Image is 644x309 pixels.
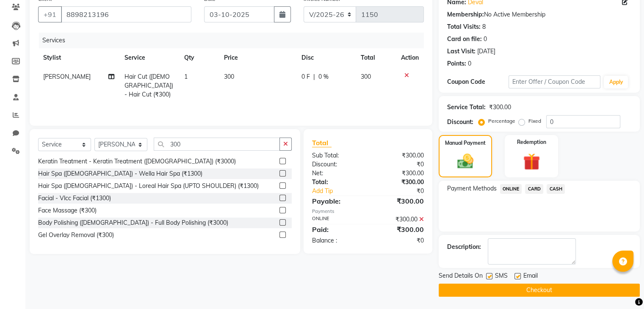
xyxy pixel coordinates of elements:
div: ₹0 [378,187,430,196]
input: Search by Name/Mobile/Email/Code [61,6,191,22]
label: Fixed [528,117,541,125]
div: 0 [484,35,487,44]
div: Discount: [306,160,368,169]
div: ₹300.00 [489,103,511,112]
th: Qty [179,48,219,67]
div: 0 [468,59,471,68]
span: 0 F [301,72,310,81]
span: SMS [495,271,508,282]
button: Checkout [439,284,640,297]
span: Hair Cut ([DEMOGRAPHIC_DATA]) - Hair Cut (₹300) [124,73,173,98]
label: Manual Payment [445,139,486,147]
div: Balance : [306,236,368,245]
div: Sub Total: [306,151,368,160]
span: ONLINE [500,184,522,194]
div: ₹300.00 [368,224,430,235]
span: [PERSON_NAME] [43,73,91,80]
span: 300 [224,73,234,80]
span: Send Details On [439,271,483,282]
div: Body Polishing ([DEMOGRAPHIC_DATA]) - Full Body Polishing (₹3000) [38,218,228,227]
input: Search or Scan [154,138,280,151]
th: Total [356,48,396,67]
div: Keratin Treatment - Keratin Treatment ([DEMOGRAPHIC_DATA]) (₹3000) [38,157,236,166]
div: ₹0 [368,236,430,245]
div: Total: [306,178,368,187]
div: Hair Spa ([DEMOGRAPHIC_DATA]) - Wella Hair Spa (₹1300) [38,169,202,178]
div: Payments [312,208,424,215]
div: Paid: [306,224,368,235]
button: +91 [38,6,62,22]
div: [DATE] [477,47,495,56]
a: Add Tip [306,187,378,196]
th: Service [119,48,179,67]
span: CASH [547,184,565,194]
div: ₹300.00 [368,196,430,206]
img: _gift.svg [518,151,545,172]
label: Percentage [488,117,515,125]
span: 0 % [318,72,329,81]
span: 1 [184,73,188,80]
div: Last Visit: [447,47,475,56]
div: ONLINE [306,215,368,224]
div: No Active Membership [447,10,631,19]
div: Discount: [447,118,473,127]
div: Gel Overlay Removal (₹300) [38,231,114,240]
input: Enter Offer / Coupon Code [509,75,601,88]
div: Services [39,33,430,48]
div: Face Massage (₹300) [38,206,97,215]
th: Disc [296,48,356,67]
div: Membership: [447,10,484,19]
div: ₹300.00 [368,215,430,224]
div: Points: [447,59,466,68]
span: Payment Methods [447,184,497,193]
div: ₹300.00 [368,178,430,187]
div: ₹300.00 [368,169,430,178]
div: Description: [447,243,481,251]
div: Net: [306,169,368,178]
span: Email [523,271,538,282]
div: Coupon Code [447,77,509,86]
button: Apply [604,76,628,88]
div: Facial - Vlcc Facial (₹1300) [38,194,111,203]
div: Total Visits: [447,22,481,31]
th: Stylist [38,48,119,67]
div: Hair Spa ([DEMOGRAPHIC_DATA]) - Loreal Hair Spa (UPTO SHOULDER) (₹1300) [38,182,259,190]
span: | [313,72,315,81]
div: Card on file: [447,35,482,44]
th: Price [219,48,296,67]
div: Service Total: [447,103,486,112]
th: Action [396,48,424,67]
img: _cash.svg [452,152,478,171]
label: Redemption [517,138,546,146]
div: ₹0 [368,160,430,169]
span: 300 [361,73,371,80]
div: Payable: [306,196,368,206]
div: ₹300.00 [368,151,430,160]
span: CARD [525,184,543,194]
span: Total [312,138,332,147]
div: 8 [482,22,486,31]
